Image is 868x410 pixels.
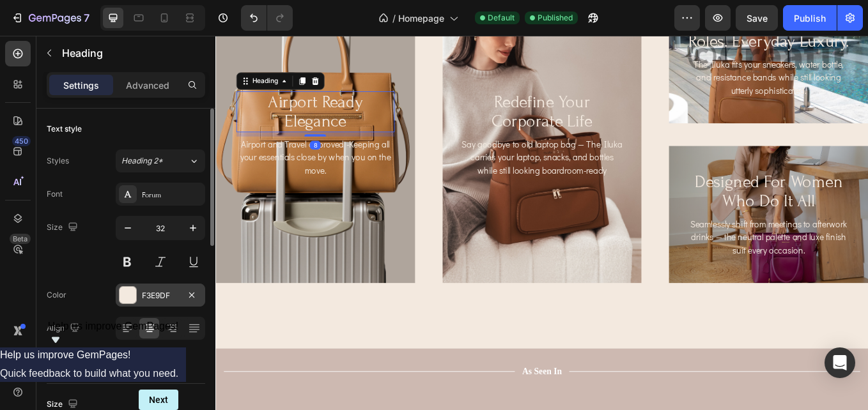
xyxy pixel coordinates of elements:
[286,65,482,112] h2: redefine your corporate life
[554,213,745,259] p: Seamlessly shift from meetings to afterwork drinks — the neutral palette and luxe finish suit eve...
[10,234,31,244] div: Beta
[47,123,82,135] div: Text style
[392,11,396,25] span: /
[62,45,200,61] p: Heading
[783,5,837,31] button: Publish
[794,11,826,25] div: Publish
[215,36,868,410] iframe: Design area
[47,155,69,167] div: Styles
[5,5,95,31] button: 7
[142,189,202,201] div: Forum
[47,320,82,337] div: Align
[84,10,89,26] p: 7
[48,321,179,347] button: Show survey - Help us improve GemPages!
[63,79,99,92] p: Settings
[538,12,573,24] span: Published
[398,11,444,25] span: Homepage
[47,289,66,301] div: Color
[736,5,778,31] button: Save
[48,321,179,331] span: Help us improve GemPages!
[126,79,169,92] p: Advanced
[747,13,768,24] span: Save
[12,136,31,146] div: 450
[287,119,481,165] p: Say goodbye to old laptop bag — The Iluka carries your laptop, snacks, and bottles while still lo...
[47,188,63,200] div: Font
[553,159,747,206] h2: designed for women who do it all
[47,219,81,236] div: Size
[360,388,407,401] p: As Seen In
[142,290,179,301] div: F3E9DF
[488,12,515,24] span: Default
[241,5,293,31] div: Undo/Redo
[116,149,205,172] button: Heading 2*
[532,129,767,290] div: Background Image
[121,155,163,167] span: Heading 2*
[552,26,748,72] p: The Iluka fits your sneakers, water bottle, and resistance bands while still looking utterly soph...
[825,347,855,378] div: Open Intercom Messenger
